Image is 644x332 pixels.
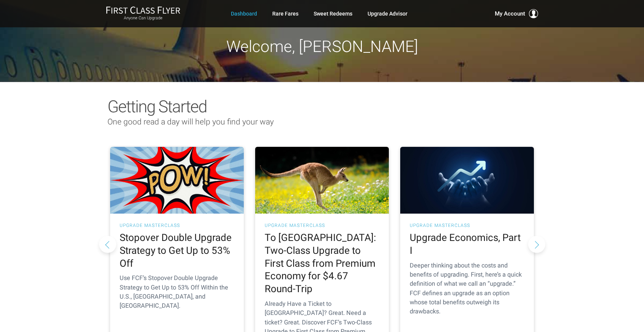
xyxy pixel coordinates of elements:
h2: To [GEOGRAPHIC_DATA]: Two-Class Upgrade to First Class from Premium Economy for $4.67 Round-Trip [265,231,379,296]
button: My Account [495,9,538,18]
small: Anyone Can Upgrade [106,16,180,21]
p: Deeper thinking about the costs and benefits of upgrading. First, here’s a quick definition of wh... [410,261,524,316]
span: Welcome, [PERSON_NAME] [226,37,418,56]
span: Getting Started [107,97,207,116]
h2: Upgrade Economics, Part I [410,231,524,257]
p: Use FCF’s Stopover Double Upgrade Strategy to Get Up to 53% Off Within the U.S., [GEOGRAPHIC_DATA... [120,274,234,310]
a: Sweet Redeems [314,7,352,20]
a: Upgrade Advisor [368,7,407,20]
img: First Class Flyer [106,6,180,14]
h2: Stopover Double Upgrade Strategy to Get Up to 53% Off [120,231,234,270]
a: First Class FlyerAnyone Can Upgrade [106,6,180,21]
a: Dashboard [231,7,257,20]
span: My Account [495,9,525,18]
button: Next slide [528,236,545,253]
h3: UPGRADE MASTERCLASS [120,223,234,228]
button: Previous slide [99,236,116,253]
span: One good read a day will help you find your way [107,117,274,126]
h3: UPGRADE MASTERCLASS [410,223,524,228]
h3: UPGRADE MASTERCLASS [265,223,379,228]
a: Rare Fares [272,7,298,20]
